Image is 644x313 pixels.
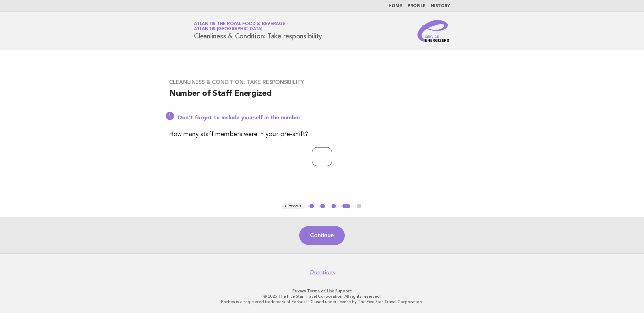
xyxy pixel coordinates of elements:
h2: Number of Staff Energized [169,88,475,105]
img: Service Energizers [417,20,450,42]
a: Support [335,289,352,293]
p: © 2025 The Five Star Travel Corporation. All rights reserved. [114,294,530,299]
p: · · [114,288,530,294]
a: History [431,4,450,8]
button: 1 [308,203,315,210]
a: Home [389,4,402,8]
h1: Cleanliness & Condition: Take responsibility [194,22,322,40]
h3: Cleanliness & Condition: Take responsibility [169,79,475,86]
button: Continue [299,226,344,245]
a: Privacy [292,289,306,293]
a: Profile [408,4,426,8]
button: 3 [330,203,337,210]
p: How many staff members were in your pre-shift? [169,129,475,139]
button: < Previous [282,203,304,210]
button: 2 [319,203,326,210]
a: Terms of Use [307,289,334,293]
a: Questions [309,269,335,276]
span: Atlantis [GEOGRAPHIC_DATA] [194,27,263,32]
a: Atlantis the Royal Food & BeverageAtlantis [GEOGRAPHIC_DATA] [194,22,285,31]
p: Don't forget to include yourself in the number. [178,115,475,121]
button: 4 [341,203,351,210]
p: Forbes is a registered trademark of Forbes LLC used under license by The Five Star Travel Corpora... [114,299,530,305]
